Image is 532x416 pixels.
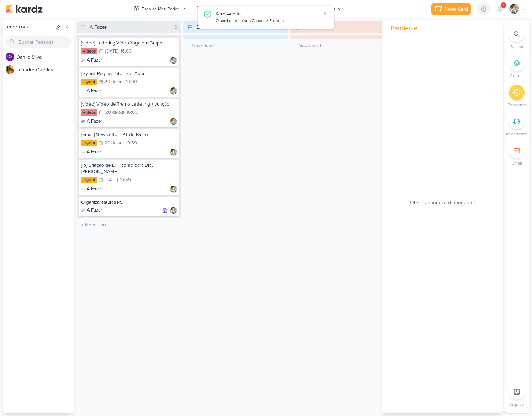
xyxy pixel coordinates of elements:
[81,87,102,95] div: A Fazer
[171,23,180,31] div: 6
[507,102,526,108] p: Pendente
[510,73,524,79] p: Grupos
[118,49,132,54] div: , 16:00
[170,57,177,64] div: Responsável: Raphael Simas
[509,4,519,14] img: Raphael Simas
[81,162,177,175] div: [lp] Criação de LP Padrão para Dra. Adriana
[87,118,102,125] p: A Fazer
[81,140,97,146] div: Layout
[6,65,14,74] img: Leandro Guedes
[170,149,177,156] div: Responsável: Raphael Simas
[105,80,124,84] div: 20 de out
[6,36,71,48] input: Buscar Pessoas
[170,118,177,125] img: Raphael Simas
[6,24,54,30] div: Pessoas
[170,186,177,193] img: Raphael Simas
[216,10,320,17] div: Kard Aceito
[81,132,177,138] div: [email] Newsletter - PT do Bairro
[170,57,177,64] img: Raphael Simas
[6,5,43,13] img: kardz.app
[390,23,417,33] span: Pendente
[502,2,506,8] span: 9+
[81,118,102,125] div: A Fazer
[170,87,177,95] div: Responsável: Raphael Simas
[105,178,118,182] div: [DATE]
[87,186,102,193] p: A Fazer
[170,118,177,125] div: Responsável: Raphael Simas
[87,87,102,95] p: A Fazer
[170,149,177,156] img: Raphael Simas
[81,207,102,214] div: A Fazer
[124,80,137,84] div: , 16:00
[124,141,137,145] div: , 19:59
[81,40,177,46] div: [video] Lettering Vídeo Yoga em Grupo
[504,26,529,50] li: Ctrl + F
[81,149,102,156] div: A Fazer
[81,57,102,64] div: A Fazer
[170,207,177,214] img: Raphael Simas
[81,177,97,183] div: Layout
[444,5,468,13] div: Novo Kard
[16,53,74,61] div: D a n i l o S i l v a
[87,207,102,214] p: A Fazer
[81,109,97,116] div: Vídeos
[431,3,471,15] button: Novo Kard
[87,149,102,156] p: A Fazer
[90,23,107,31] div: A Fazer
[81,101,177,107] div: [vídeo] Vídeo de Treino Lettering + Junção
[105,49,118,54] div: [DATE]
[81,186,102,193] div: A Fazer
[292,41,393,51] input: + Novo kard
[512,160,522,166] p: Email
[87,57,102,64] p: A Fazer
[78,220,180,230] input: + Novo kard
[6,53,14,61] div: Danilo Silva
[170,87,177,95] img: Raphael Simas
[105,141,124,145] div: 20 de out
[81,79,97,85] div: Layout
[185,41,287,51] input: + Novo kard
[170,207,177,214] div: Responsável: Raphael Simas
[506,131,527,137] p: Recorrente
[81,70,177,77] div: [layout] Paginas Internas - Aoki
[170,186,177,193] div: Responsável: Raphael Simas
[16,66,74,74] div: L e a n d r o G u e d e s
[105,110,124,115] div: 20 de out
[81,48,97,54] div: Vídeos
[7,55,12,59] p: DS
[124,110,138,115] div: , 16:00
[216,17,320,25] div: O kard está na sua Caixa de Entrada.
[510,43,523,50] p: Buscar
[81,199,177,206] div: Organizar faturas RS
[509,401,524,407] p: Arquivo
[196,23,230,31] div: Em Andamento
[410,199,475,206] span: Oba, nenhum kard pendente!
[118,178,131,182] div: , 19:59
